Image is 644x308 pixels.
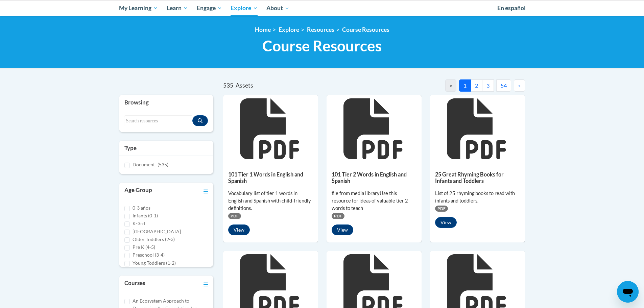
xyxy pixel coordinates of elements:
[459,79,471,92] button: 1
[158,162,168,167] span: (535)
[133,162,155,167] span: Document
[133,212,158,219] label: Infants (0-1)
[231,4,258,12] span: Explore
[266,4,289,12] span: About
[228,224,250,235] button: View
[435,206,448,212] span: PDF
[518,82,521,89] span: »
[115,0,163,16] a: My Learning
[332,190,416,212] div: file from media libraryUse this resource for ideas of valuable tier 2 words to teach
[228,171,313,184] h5: 101 Tier 1 Words in English and Spanish
[133,243,155,251] label: Pre K (4-5)
[124,279,145,288] h3: Courses
[307,26,334,33] a: Resources
[124,115,193,127] input: Search resources
[332,224,353,235] button: View
[497,4,526,11] span: En español
[262,0,294,16] a: About
[162,0,192,16] a: Learn
[133,259,176,267] label: Young Toddlers (1-2)
[204,279,208,288] a: Toggle collapse
[133,204,150,212] label: 0-3 años
[471,79,482,92] button: 2
[435,171,520,184] h5: 25 Great Rhyming Books for Infants and Toddlers
[124,144,208,152] h3: Type
[482,79,494,92] button: 3
[332,171,416,184] h5: 101 Tier 2 Words in English and Spanish
[192,0,226,16] a: Engage
[493,1,530,15] a: En español
[255,26,271,33] a: Home
[262,37,382,55] span: Course Resources
[228,213,241,219] span: PDF
[204,186,208,195] a: Toggle collapse
[119,4,158,12] span: My Learning
[279,26,299,33] a: Explore
[109,0,535,16] div: Main menu
[228,190,313,212] div: Vocabulary list of tier 1 words in English and Spanish with child-friendly definitions.
[342,26,389,33] a: Course Resources
[133,220,145,227] label: K-3rd
[167,4,188,12] span: Learn
[617,281,639,303] iframe: Button to launch messaging window
[332,213,344,219] span: PDF
[133,251,165,259] label: Preschool (3-4)
[133,236,175,243] label: Older Toddlers (2-3)
[514,79,525,92] button: Next
[197,4,222,12] span: Engage
[435,190,520,205] div: List of 25 rhyming books to read with infants and toddlers.
[223,82,233,89] span: 535
[374,79,525,92] nav: Pagination Navigation
[236,82,253,89] span: Assets
[226,0,262,16] a: Explore
[192,115,208,126] button: Search resources
[133,228,181,235] label: [GEOGRAPHIC_DATA]
[124,186,152,195] h3: Age Group
[435,217,457,228] button: View
[496,79,511,92] button: 54
[124,98,208,106] h3: Browsing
